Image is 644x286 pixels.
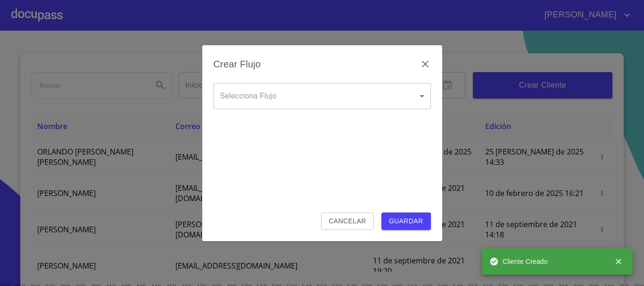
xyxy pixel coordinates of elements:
h6: Crear Flujo [214,57,261,72]
span: Guardar [389,215,423,227]
button: Guardar [381,212,431,230]
button: Cancelar [321,212,373,230]
button: close [608,251,629,272]
div: ​ [214,83,431,109]
span: Cancelar [329,215,366,227]
span: Cliente Creado [489,257,548,266]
